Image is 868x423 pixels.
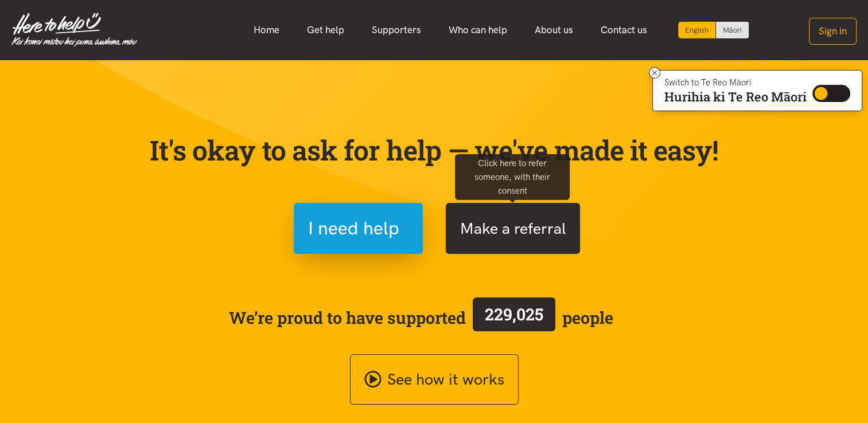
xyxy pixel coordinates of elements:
p: Switch to Te Reo Māori [664,79,807,86]
p: It's okay to ask for help — we've made it easy! [147,134,721,167]
a: 229,025 [466,295,562,340]
a: See how it works [350,354,519,405]
span: We’re proud to have supported people [229,295,613,340]
div: Language toggle [678,22,749,38]
div: Current language [678,22,716,38]
button: I need help [294,203,423,254]
a: Switch to Te Reo Māori [716,22,749,38]
span: I need help [308,214,399,243]
a: Get help [293,18,358,42]
div: Click here to refer someone, with their consent [455,154,570,199]
a: Supporters [358,18,435,42]
img: Home [11,13,137,47]
a: Home [240,18,293,42]
p: Hurihia ki Te Reo Māori [664,92,807,102]
span: 229,025 [485,303,543,325]
button: Sign in [809,18,857,45]
a: About us [521,18,587,42]
a: Who can help [435,18,521,42]
a: Contact us [587,18,661,42]
button: Make a referral [446,203,580,254]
